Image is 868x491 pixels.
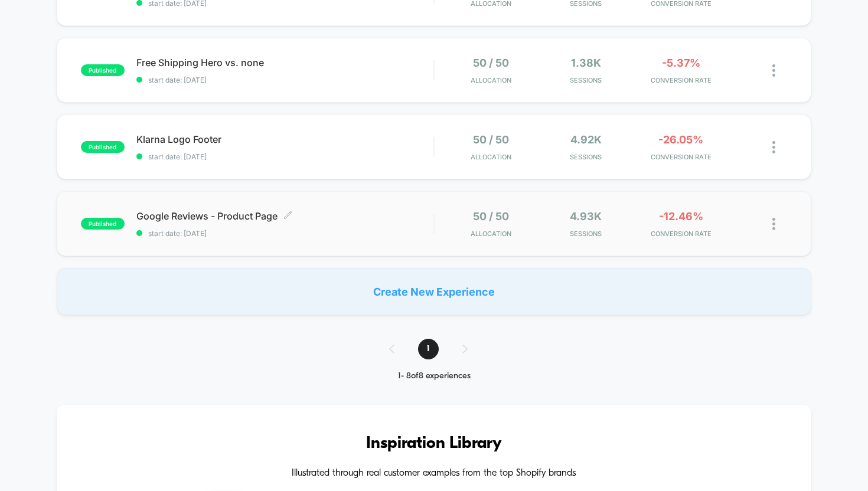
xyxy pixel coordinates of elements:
h4: Illustrated through real customer examples from the top Shopify brands [92,468,776,479]
span: start date: [DATE] [136,152,434,161]
span: 4.93k [570,210,602,222]
span: 1 [418,339,439,359]
span: 50 / 50 [473,133,509,146]
span: Google Reviews - Product Page [136,210,434,222]
span: CONVERSION RATE [637,230,726,238]
div: Create New Experience [57,268,812,315]
h3: Inspiration Library [92,434,776,453]
span: Free Shipping Hero vs. none [136,57,434,68]
div: 1 - 8 of 8 experiences [377,371,491,381]
img: close [772,141,775,153]
span: Allocation [471,153,511,161]
span: CONVERSION RATE [637,153,726,161]
input: Volume [358,228,393,240]
span: Allocation [471,230,511,238]
span: Klarna Logo Footer [136,133,434,145]
span: start date: [DATE] [136,229,434,238]
span: -5.37% [662,57,700,69]
span: published [81,64,125,76]
span: Sessions [541,76,631,84]
input: Seek [9,208,436,220]
span: Sessions [541,230,631,238]
button: Play, NEW DEMO 2025-VEED.mp4 [207,110,236,139]
button: Play, NEW DEMO 2025-VEED.mp4 [6,224,25,243]
div: Current time [308,227,335,240]
span: CONVERSION RATE [637,76,726,84]
span: 50 / 50 [473,57,509,69]
span: -26.05% [658,133,703,146]
span: published [81,218,125,230]
img: close [772,64,775,77]
span: 4.92k [570,133,602,146]
span: 1.38k [571,57,601,69]
span: published [81,141,125,153]
img: close [772,218,775,230]
span: start date: [DATE] [136,76,434,84]
span: 50 / 50 [473,210,509,222]
span: Allocation [471,76,511,84]
span: -12.46% [659,210,703,222]
span: Sessions [541,153,631,161]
